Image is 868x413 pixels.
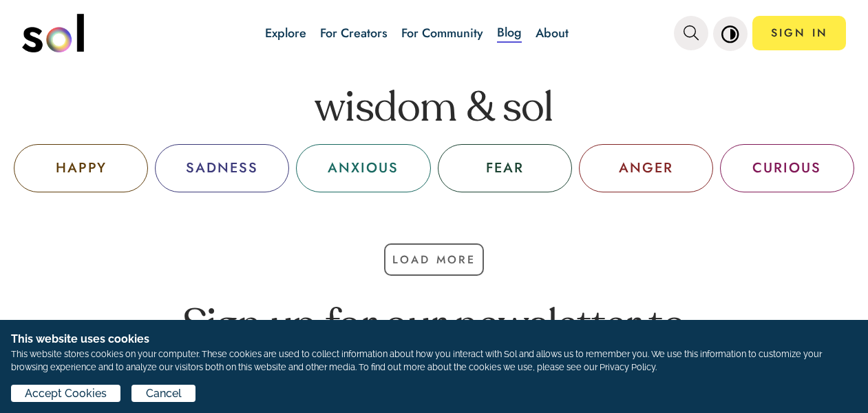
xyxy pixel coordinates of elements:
p: This website stores cookies on your computer. These cookies are used to collect information about... [11,347,857,374]
button: Cancel [131,385,195,402]
span: Accept Cookies [25,385,107,402]
button: Accept Cookies [11,385,120,402]
a: For Community [401,24,483,42]
div: SADNESS [186,158,258,179]
div: HAPPY [56,158,107,179]
h1: This website uses cookies [11,331,857,347]
img: logo [22,14,84,52]
span: Cancel [146,385,182,402]
a: About [536,24,569,42]
button: Load More [384,243,485,276]
div: CURIOUS [752,158,821,179]
a: Explore [265,24,306,42]
div: FEAR [486,158,524,179]
div: ANXIOUS [328,158,399,179]
a: For Creators [320,24,388,42]
nav: main navigation [22,9,847,57]
a: Blog [497,23,522,43]
div: ANGER [619,158,673,179]
a: SIGN IN [752,16,846,50]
